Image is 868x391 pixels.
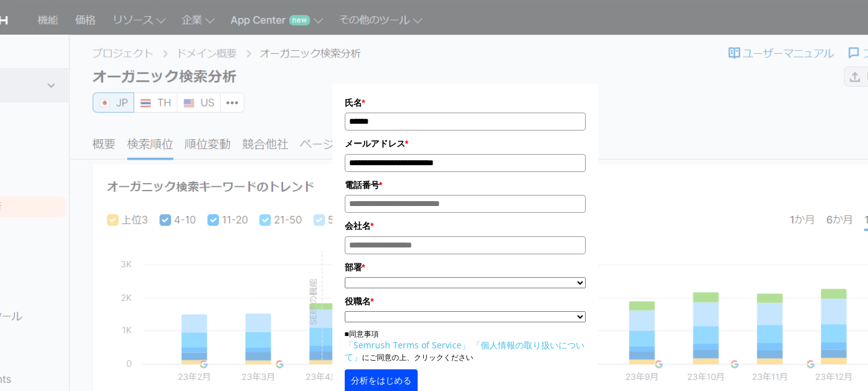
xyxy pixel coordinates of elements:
[345,96,586,110] label: 氏名
[345,294,586,308] label: 役職名
[345,178,586,192] label: 電話番号
[345,219,586,233] label: 会社名
[345,260,586,274] label: 部署
[345,329,586,363] p: ■同意事項 にご同意の上、クリックください
[345,339,584,363] a: 「個人情報の取り扱いについて」
[345,339,470,351] a: 「Semrush Terms of Service」
[345,137,586,150] label: メールアドレス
